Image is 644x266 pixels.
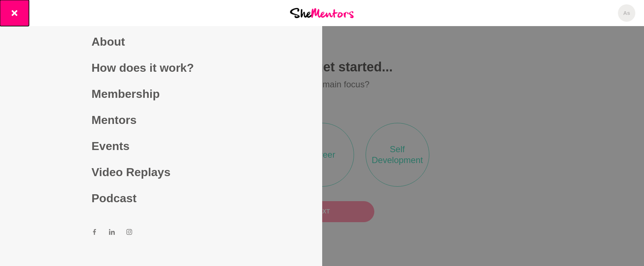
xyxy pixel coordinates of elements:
[92,29,231,55] a: About
[290,8,354,18] img: She Mentors Logo
[109,229,115,237] a: LinkedIn
[92,229,97,237] a: Facebook
[618,4,635,22] a: As
[92,185,231,211] a: Podcast
[623,10,630,17] h5: As
[92,107,231,133] a: Mentors
[92,133,231,159] a: Events
[92,55,231,81] a: How does it work?
[92,159,231,185] a: Video Replays
[126,229,132,237] a: Instagram
[92,81,231,107] a: Membership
